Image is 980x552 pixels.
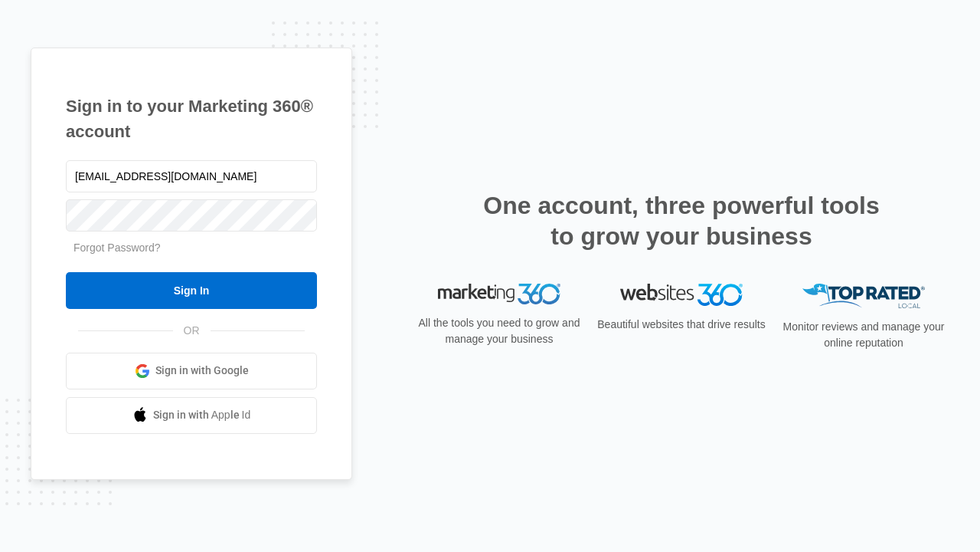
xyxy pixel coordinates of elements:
[173,323,211,339] span: OR
[802,284,925,309] img: Top Rated Local
[73,242,161,254] a: Forgot Password?
[438,284,560,305] img: Marketing 360
[66,272,317,309] input: Sign In
[596,317,767,333] p: Beautiful websites that drive results
[413,315,585,347] p: All the tools you need to grow and manage your business
[66,353,317,389] a: Sign in with Google
[153,407,251,423] span: Sign in with Apple Id
[479,190,884,251] h2: One account, three powerful tools to grow your business
[66,94,317,144] h1: Sign in to your Marketing 360® account
[620,284,743,306] img: Websites 360
[155,363,249,379] span: Sign in with Google
[66,160,317,192] input: Email
[778,319,949,351] p: Monitor reviews and manage your online reputation
[66,397,317,434] a: Sign in with Apple Id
